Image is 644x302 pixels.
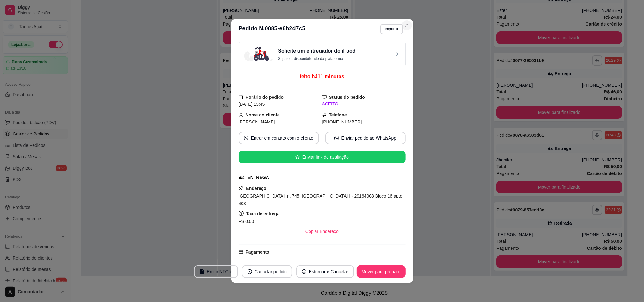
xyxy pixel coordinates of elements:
img: delivery-image [244,47,276,61]
strong: Endereço [246,186,267,191]
p: Sujeito a disponibilidade da plataforma [278,56,356,61]
span: dollar [239,211,244,216]
span: user [239,113,243,117]
h3: Pedido N. 0085-e6b2d7c5 [239,24,305,34]
button: close-circleEstornar e Cancelar [296,265,354,278]
button: starEnviar link de avaliação [239,151,406,163]
button: whats-appEnviar pedido ao WhatsApp [325,132,406,144]
strong: Pagamento [246,249,269,255]
strong: Telefone [329,112,347,117]
span: whats-app [334,136,339,140]
button: Imprimir [380,24,403,34]
strong: Status do pedido [329,95,365,100]
span: close-circle [302,269,306,274]
span: file [200,269,204,274]
div: ACEITO [322,101,406,107]
strong: Nome do cliente [246,112,280,117]
span: [PERSON_NAME] [239,119,275,124]
span: [GEOGRAPHIC_DATA], n. 745, [GEOGRAPHIC_DATA] I - 29164008 Bloco 16 apto 403 [239,193,402,206]
span: star [295,155,300,159]
span: desktop [322,95,327,99]
strong: Taxa de entrega [246,211,280,216]
button: Copiar Endereço [300,225,344,238]
span: R$ 0,00 [239,219,254,224]
div: ENTREGA [248,174,269,181]
span: calendar [239,95,243,99]
span: pushpin [239,186,244,191]
span: credit-card [239,250,243,254]
span: feito há 11 minutos [300,74,344,79]
button: whats-appEntrar em contato com o cliente [239,132,319,144]
span: [DATE] 13:45 [239,102,265,107]
strong: Horário do pedido [246,95,284,100]
button: close-circleCancelar pedido [242,265,292,278]
span: whats-app [244,136,248,140]
span: [PHONE_NUMBER] [322,119,362,124]
h3: Solicite um entregador do iFood [278,47,356,55]
span: close-circle [248,269,252,274]
button: fileEmitir NFC-e [194,265,238,278]
button: Mover para preparo [357,265,406,278]
span: phone [322,113,327,117]
button: Close [402,20,412,30]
